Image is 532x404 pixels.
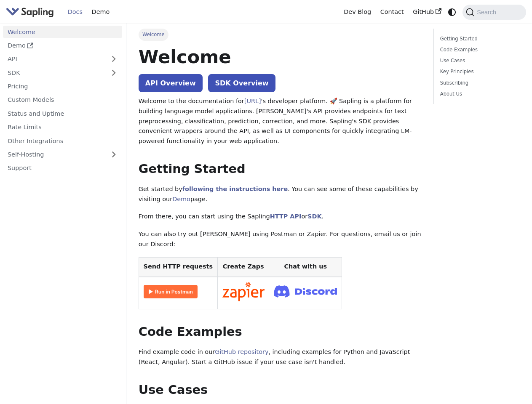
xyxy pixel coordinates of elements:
p: Welcome to the documentation for 's developer platform. 🚀 Sapling is a platform for building lang... [139,96,422,146]
a: Support [3,162,122,174]
a: Demo [87,5,114,19]
img: Connect in Zapier [222,282,265,301]
nav: Breadcrumbs [139,29,422,40]
button: Switch between dark and light mode (currently system mode) [446,6,458,18]
a: Dev Blog [339,5,375,19]
a: Contact [376,5,409,19]
p: You can also try out [PERSON_NAME] using Postman or Zapier. For questions, email us or join our D... [139,229,422,250]
a: Status and Uptime [3,107,122,120]
img: Join Discord [274,283,337,300]
a: [URL] [244,98,261,104]
p: From there, you can start using the Sapling or . [139,212,422,222]
button: Search (Command+K) [462,5,526,20]
a: API [3,53,105,65]
span: Welcome [139,29,168,40]
th: Send HTTP requests [139,257,217,277]
a: Other Integrations [3,135,122,147]
a: Welcome [3,26,122,38]
h2: Use Cases [139,383,422,398]
a: following the instructions here [182,186,288,192]
button: Expand sidebar category 'SDK' [105,66,122,79]
a: About Us [440,90,517,98]
a: Sapling.aiSapling.ai [6,6,57,18]
h2: Code Examples [139,324,422,340]
a: Docs [63,5,87,19]
a: GitHub repository [215,348,268,355]
img: Sapling.ai [6,6,54,18]
a: Demo [3,40,122,52]
h2: Getting Started [139,162,422,177]
a: Use Cases [440,57,517,65]
button: Expand sidebar category 'API' [105,53,122,65]
p: Get started by . You can see some of these capabilities by visiting our page. [139,184,422,205]
a: HTTP API [270,213,302,220]
a: Custom Models [3,94,122,106]
h1: Welcome [139,45,422,68]
p: Find example code in our , including examples for Python and JavaScript (React, Angular). Start a... [139,347,422,367]
th: Chat with us [269,257,342,277]
a: Key Principles [440,68,517,76]
a: SDK Overview [208,74,275,92]
a: Code Examples [440,46,517,54]
a: SDK [3,66,105,79]
a: Self-Hosting [3,149,122,161]
th: Create Zaps [217,257,269,277]
span: Search [474,9,501,16]
a: Subscribing [440,79,517,87]
a: SDK [307,213,321,220]
a: Demo [172,196,190,202]
img: Run in Postman [144,285,198,298]
a: Pricing [3,80,122,93]
a: API Overview [139,74,203,92]
a: Rate Limits [3,121,122,133]
a: GitHub [408,5,446,19]
a: Getting Started [440,35,517,43]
